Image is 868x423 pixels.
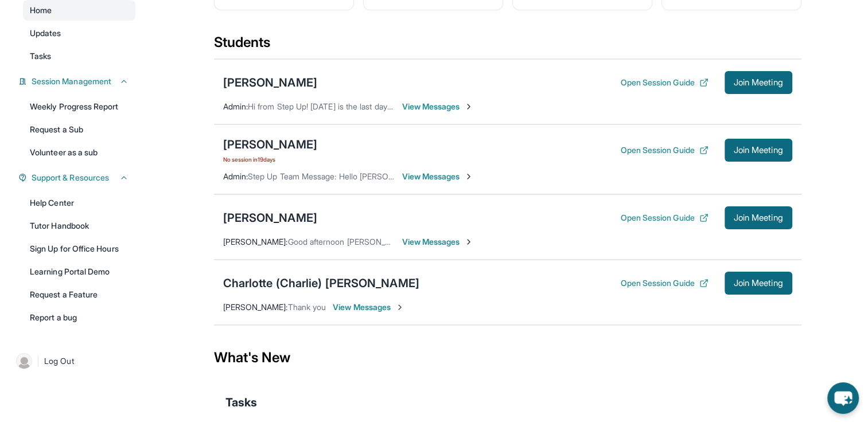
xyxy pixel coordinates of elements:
[464,102,473,111] img: Chevron-Right
[223,136,317,152] div: [PERSON_NAME]
[734,79,783,86] span: Join Meeting
[223,171,248,181] span: Admin :
[23,142,135,163] a: Volunteer as a sub
[734,214,783,221] span: Join Meeting
[214,332,801,383] div: What's New
[23,96,135,117] a: Weekly Progress Report
[223,237,288,246] span: [PERSON_NAME] :
[44,355,74,367] span: Log Out
[223,101,248,111] span: Admin :
[27,172,129,183] button: Support & Resources
[333,301,404,313] span: View Messages
[11,348,135,374] a: |Log Out
[37,354,40,368] span: |
[827,382,859,414] button: chat-button
[223,75,317,91] div: [PERSON_NAME]
[23,193,135,213] a: Help Center
[402,171,474,182] span: View Messages
[32,172,109,183] span: Support & Resources
[23,46,135,66] a: Tasks
[23,307,135,328] a: Report a bug
[395,303,404,312] img: Chevron-Right
[464,237,473,246] img: Chevron-Right
[30,5,52,16] span: Home
[223,210,317,226] div: [PERSON_NAME]
[30,50,51,62] span: Tasks
[27,76,129,87] button: Session Management
[223,275,419,291] div: Charlotte (Charlie) [PERSON_NAME]
[23,119,135,140] a: Request a Sub
[725,139,792,162] button: Join Meeting
[620,77,708,88] button: Open Session Guide
[725,71,792,94] button: Join Meeting
[16,353,32,369] img: user-img
[725,272,792,295] button: Join Meeting
[734,147,783,154] span: Join Meeting
[32,76,111,87] span: Session Management
[23,238,135,259] a: Sign Up for Office Hours
[734,280,783,287] span: Join Meeting
[288,302,326,312] span: Thank you
[23,216,135,236] a: Tutor Handbook
[223,155,317,164] span: No session in 19 days
[30,28,61,39] span: Updates
[23,284,135,305] a: Request a Feature
[725,206,792,229] button: Join Meeting
[402,101,474,112] span: View Messages
[620,277,708,289] button: Open Session Guide
[23,261,135,282] a: Learning Portal Demo
[23,23,135,44] a: Updates
[402,236,474,248] span: View Messages
[620,212,708,224] button: Open Session Guide
[214,33,801,58] div: Students
[223,302,288,312] span: [PERSON_NAME] :
[225,394,257,410] span: Tasks
[620,144,708,156] button: Open Session Guide
[464,172,473,181] img: Chevron-Right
